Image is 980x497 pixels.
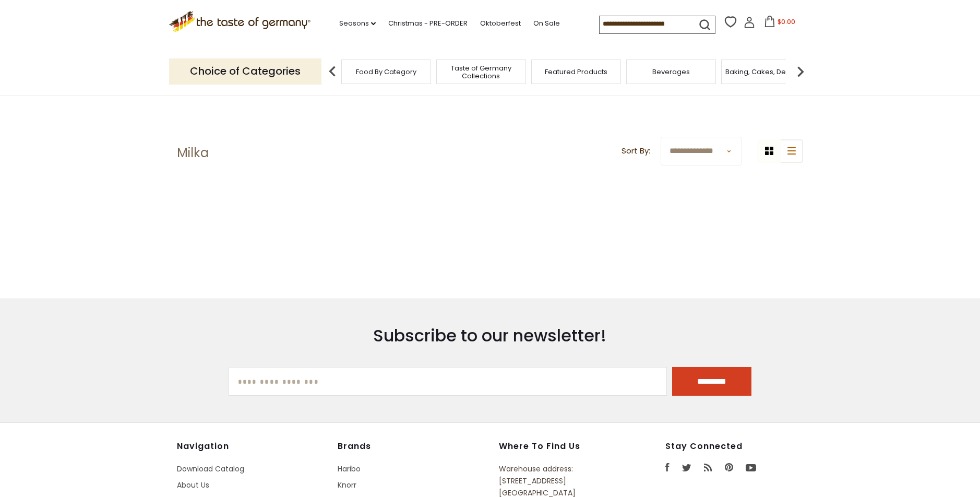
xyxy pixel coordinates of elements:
[499,441,618,452] h4: Where to find us
[339,18,376,29] a: Seasons
[177,441,327,452] h4: Navigation
[665,441,803,452] h4: Stay Connected
[388,18,468,29] a: Christmas - PRE-ORDER
[480,18,521,29] a: Oktoberfest
[177,145,209,161] h1: Milka
[725,68,806,76] a: Baking, Cakes, Desserts
[229,325,752,346] h3: Subscribe to our newsletter!
[533,18,560,29] a: On Sale
[757,16,802,31] button: $0.00
[177,480,209,490] a: About Us
[545,68,607,76] a: Featured Products
[778,17,795,26] span: $0.00
[169,58,321,84] p: Choice of Categories
[622,145,650,158] label: Sort By:
[439,64,523,80] a: Taste of Germany Collections
[338,441,488,452] h4: Brands
[356,68,416,76] a: Food By Category
[338,480,356,490] a: Knorr
[322,61,343,82] img: previous arrow
[177,464,244,474] a: Download Catalog
[652,68,690,76] a: Beverages
[338,464,361,474] a: Haribo
[790,61,811,82] img: next arrow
